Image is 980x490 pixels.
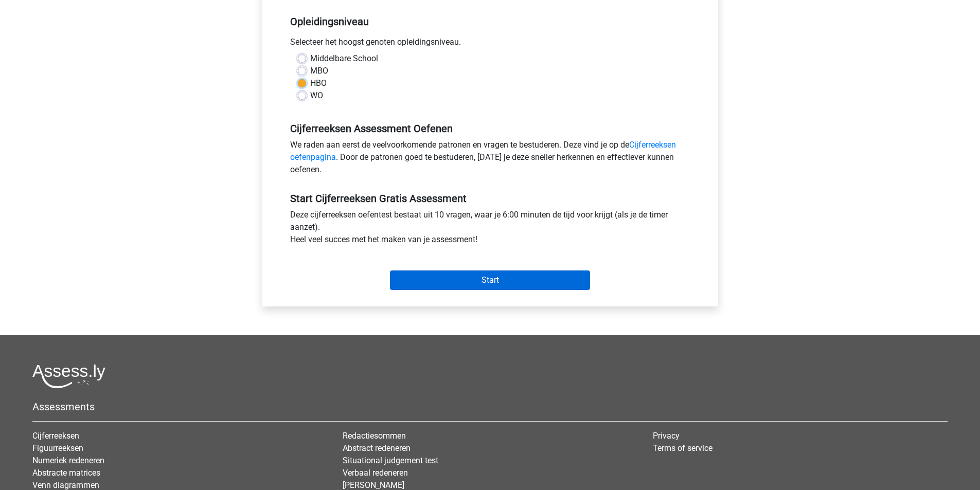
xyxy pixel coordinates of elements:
h5: Opleidingsniveau [290,11,690,32]
a: Numeriek redeneren [32,456,104,465]
a: Terms of service [653,443,712,453]
img: Assessly logo [32,364,105,388]
a: Abstracte matrices [32,468,100,478]
a: Venn diagrammen [32,480,99,490]
a: Verbaal redeneren [343,468,408,478]
a: [PERSON_NAME] [343,480,404,490]
h5: Assessments [32,401,948,413]
a: Redactiesommen [343,431,406,441]
div: We raden aan eerst de veelvoorkomende patronen en vragen te bestuderen. Deze vind je op de . Door... [282,139,698,180]
h5: Cijferreeksen Assessment Oefenen [290,122,690,135]
a: Cijferreeksen [32,431,79,441]
a: Figuurreeksen [32,443,83,453]
div: Selecteer het hoogst genoten opleidingsniveau. [282,36,698,52]
div: Deze cijferreeksen oefentest bestaat uit 10 vragen, waar je 6:00 minuten de tijd voor krijgt (als... [282,209,698,250]
a: Situational judgement test [343,456,438,465]
label: HBO [310,77,327,89]
a: Privacy [653,431,680,441]
input: Start [390,270,590,290]
h5: Start Cijferreeksen Gratis Assessment [290,192,690,205]
label: MBO [310,65,328,77]
label: WO [310,89,323,102]
label: Middelbare School [310,52,378,65]
a: Abstract redeneren [343,443,411,453]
